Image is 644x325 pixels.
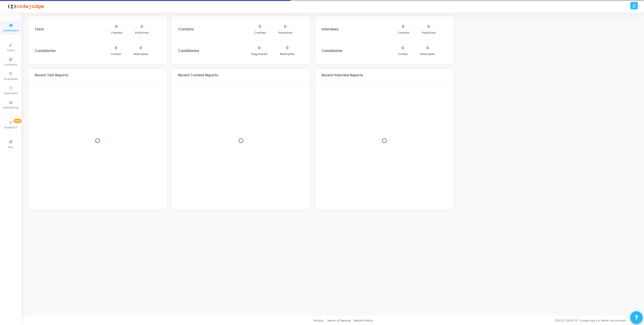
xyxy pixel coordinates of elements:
[115,24,118,29] div: 0
[4,77,18,81] span: Interviews
[402,24,405,29] div: 0
[35,49,56,53] h3: Candidates
[398,52,408,56] div: Invited
[254,31,266,35] div: Created
[35,73,68,77] h3: Recent Test Reports
[321,49,342,53] h3: Candidates
[140,45,142,51] div: 0
[3,106,19,110] span: Candidates
[397,31,409,35] div: Created
[115,45,117,51] div: 0
[426,45,429,51] div: 0
[427,24,430,29] div: 0
[422,31,436,35] div: Published
[286,45,289,51] div: 0
[178,49,199,53] h3: Candidates
[133,52,148,56] div: Attempted
[3,29,18,33] span: Dashboard
[354,318,373,323] a: Refund Policy
[280,52,295,56] div: Attempted
[135,31,149,35] div: Published
[373,318,638,323] div: [DATE]-[DATE] © Codejudge, for better recruitment.
[141,24,143,29] div: 0
[111,31,123,35] div: Created
[321,73,363,77] h3: Recent Interview Reports
[259,24,261,29] div: 0
[313,318,324,323] a: Privacy
[178,27,194,31] h3: Contests
[7,48,15,53] span: Tests
[420,52,435,56] div: Attempted
[8,145,13,150] span: FAQ
[6,1,44,11] img: logo
[252,52,267,56] div: Registered
[178,73,218,77] h3: Recent Contest Reports
[327,318,350,323] a: Terms of Service
[401,45,404,51] div: 0
[5,126,17,130] span: Analytics
[284,24,287,29] div: 0
[321,27,339,31] h3: Interviews
[258,45,261,51] div: 0
[4,91,18,96] span: Questions
[35,27,44,31] h3: Tests
[278,31,292,35] div: Published
[14,119,21,123] span: New
[4,63,17,67] span: Contests
[111,52,121,56] div: Invited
